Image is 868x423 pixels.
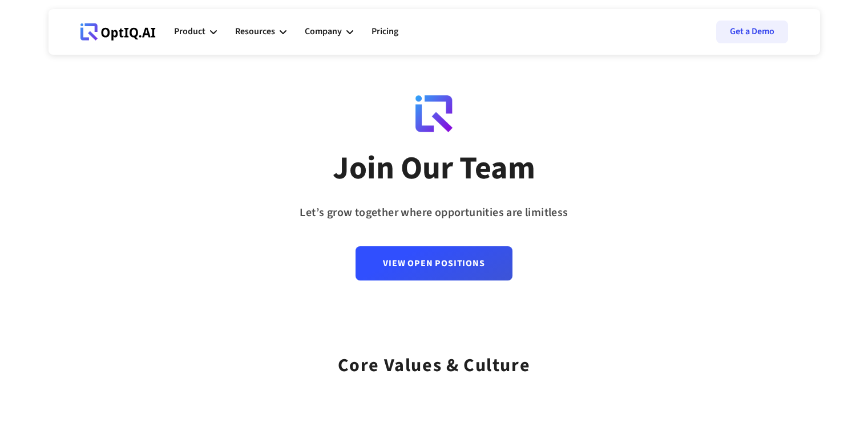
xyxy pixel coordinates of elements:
[305,15,353,49] div: Company
[80,15,156,49] a: Webflow Homepage
[716,21,788,43] a: Get a Demo
[174,15,217,49] div: Product
[333,149,535,189] div: Join Our Team
[305,24,342,39] div: Company
[235,15,286,49] div: Resources
[80,40,81,40] div: Webflow Homepage
[300,202,568,223] div: Let’s grow together where opportunities are limitless
[174,24,205,39] div: Product
[235,24,275,39] div: Resources
[372,15,398,49] a: Pricing
[338,340,531,380] div: Core values & Culture
[356,246,512,280] a: View Open Positions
